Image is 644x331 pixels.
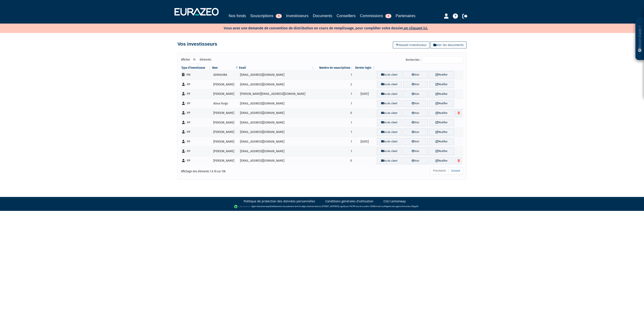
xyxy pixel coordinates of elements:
[239,108,315,118] td: [EMAIL_ADDRESS][DOMAIN_NAME]
[403,100,428,107] a: Voir
[429,148,454,155] a: Modifier
[429,110,454,117] a: Modifier
[377,110,402,117] a: Accès client
[212,146,239,156] td: [PERSON_NAME]
[190,56,200,63] select: Afficheréléments
[174,8,219,16] img: 1732889491-logotype_eurazeo_blanc_rvb.png
[239,80,315,89] td: [EMAIL_ADDRESS][DOMAIN_NAME]
[212,137,239,146] td: [PERSON_NAME]
[315,156,353,166] td: 0
[396,13,415,19] a: Partenaires
[377,157,402,164] a: Accès client
[353,89,376,99] td: [DATE]
[276,14,282,18] span: 1
[455,110,462,117] a: Supprimer
[429,81,454,88] a: Modifier
[377,91,402,98] a: Accès client
[384,205,418,208] a: Registre des agents financiers (Regafi)
[385,14,391,18] span: 1
[431,42,467,48] a: Voir les documents
[212,127,239,137] td: [PERSON_NAME]
[377,119,402,126] a: Accès client
[403,110,428,117] a: Voir
[377,129,402,136] a: Accès client
[429,119,454,126] a: Modifier
[315,89,353,99] td: 1
[403,157,428,164] a: Voir
[239,127,315,137] td: [EMAIL_ADDRESS][DOMAIN_NAME]
[325,199,373,203] a: Conditions générales d'utilisation
[181,89,212,99] td: - PP
[181,156,212,166] td: - PP
[403,138,428,145] a: Voir
[229,13,246,19] a: Nos fonds
[315,127,353,137] td: 1
[244,199,315,203] a: Politique de protection des données personnelles
[383,199,406,203] a: CGU Lemonway
[239,66,315,70] th: Email : activer pour trier la colonne par ordre croissant
[181,118,212,127] td: - PP
[239,70,315,80] td: [EMAIL_ADDRESS][DOMAIN_NAME]
[315,99,353,108] td: 1
[406,56,463,63] label: Rechercher :
[315,118,353,127] td: 1
[239,137,315,146] td: [EMAIL_ADDRESS][DOMAIN_NAME]
[448,167,463,174] a: Suivant
[315,80,353,89] td: 2
[455,157,462,164] a: Supprimer
[377,81,402,88] a: Accès client
[393,42,429,48] a: Nouvel investisseur
[403,119,428,126] a: Voir
[403,91,428,98] a: Voir
[315,70,353,80] td: 1
[181,137,212,146] td: - PP
[181,108,212,118] td: - PP
[376,66,463,70] th: &nbsp;
[181,99,212,108] td: - PP
[177,42,217,47] h4: Vos investisseurs
[429,129,454,136] a: Modifier
[212,156,239,166] td: [PERSON_NAME]
[315,108,353,118] td: 0
[181,66,212,70] th: Type d'investisseur : activer pour trier la colonne par ordre croissant
[422,56,463,63] input: Rechercher :
[239,156,315,166] td: [EMAIL_ADDRESS][DOMAIN_NAME]
[404,26,428,30] a: en cliquant ici.
[315,137,353,146] td: 1
[429,91,454,98] a: Modifier
[377,100,402,107] a: Accès client
[313,13,332,19] a: Documents
[212,118,239,127] td: [PERSON_NAME]
[234,204,250,209] img: logo-lemonway.png
[403,129,428,136] a: Voir
[429,100,454,107] a: Modifier
[239,89,315,99] td: [PERSON_NAME][EMAIL_ADDRESS][DOMAIN_NAME]
[239,99,315,108] td: [EMAIL_ADDRESS][DOMAIN_NAME]
[181,70,212,80] td: - PM
[429,138,454,145] a: Modifier
[377,138,402,145] a: Accès client
[429,71,454,78] a: Modifier
[403,71,428,78] a: Voir
[239,118,315,127] td: [EMAIL_ADDRESS][DOMAIN_NAME]
[337,13,356,19] a: Conseillers
[212,108,239,118] td: [PERSON_NAME]
[377,148,402,155] a: Accès client
[181,146,212,156] td: - PP
[259,205,269,208] a: Lemonway
[315,146,353,156] td: 1
[286,13,309,19] a: Investisseurs
[212,89,239,99] td: [PERSON_NAME]
[315,66,353,70] th: Nombre de souscriptions : activer pour trier la colonne par ordre croissant
[212,70,239,80] td: ADMAIORA
[211,25,428,31] p: Vous avez une demande de convention de distribution en cours de remplissage, pour compléter votre...
[212,80,239,89] td: [PERSON_NAME]
[4,204,640,209] div: - Agent de (établissement de paiement dont le siège social est situé au [STREET_ADDRESS], agréé p...
[181,127,212,137] td: - PP
[403,81,428,88] a: Voir
[239,146,315,156] td: [EMAIL_ADDRESS][DOMAIN_NAME]
[360,13,391,19] a: Commissions1
[377,71,402,78] a: Accès client
[353,66,376,70] th: Dernier login : activer pour trier la colonne par ordre croissant
[353,137,376,146] td: [DATE]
